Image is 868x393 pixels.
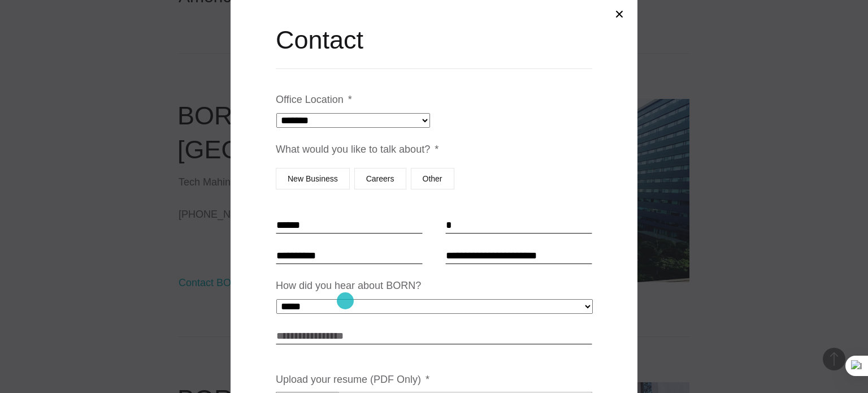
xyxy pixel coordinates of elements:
label: Careers [354,168,406,189]
label: Other [411,168,454,189]
label: Office Location [276,93,352,106]
label: New Business [276,168,350,189]
label: What would you like to talk about? [276,143,439,156]
h2: Contact [276,23,592,57]
label: How did you hear about BORN? [276,279,421,292]
label: Upload your resume (PDF Only) [276,373,429,386]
